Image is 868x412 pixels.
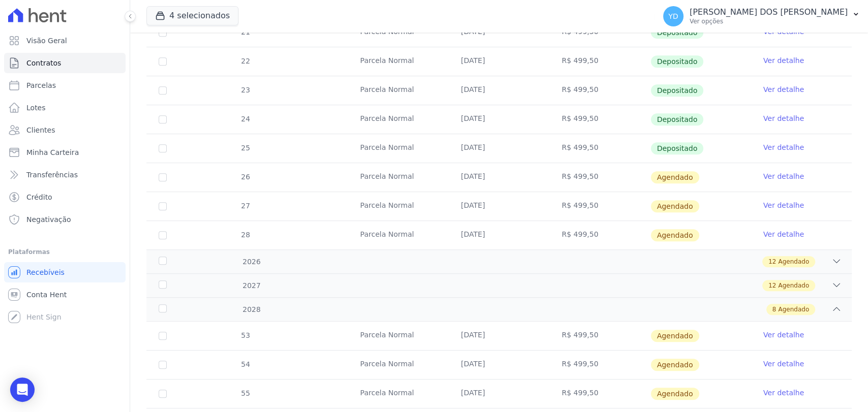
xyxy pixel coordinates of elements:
span: Clientes [26,125,55,135]
span: 55 [240,389,250,397]
input: Só é possível selecionar pagamentos em aberto [159,115,167,123]
span: Agendado [651,171,699,183]
span: Agendado [651,359,699,371]
a: Crédito [4,187,126,207]
span: 27 [240,202,250,210]
span: 26 [240,173,250,181]
a: Ver detalhe [763,359,804,369]
span: Depositado [651,113,704,125]
span: Conta Hent [26,290,67,300]
td: [DATE] [448,379,549,408]
span: Minha Carteira [26,147,79,157]
span: Agendado [651,388,699,400]
span: Recebíveis [26,267,65,277]
td: Parcela Normal [348,105,448,134]
a: Ver detalhe [763,330,804,340]
a: Ver detalhe [763,229,804,239]
input: default [159,361,167,369]
span: Parcelas [26,80,56,90]
td: Parcela Normal [348,134,448,163]
input: default [159,202,167,210]
td: R$ 499,50 [550,134,650,163]
td: [DATE] [448,163,549,192]
span: Contratos [26,58,61,68]
input: default [159,173,167,181]
td: [DATE] [448,322,549,350]
span: YD [668,13,678,20]
button: YD [PERSON_NAME] DOS [PERSON_NAME] Ver opções [655,2,868,30]
p: [PERSON_NAME] DOS [PERSON_NAME] [690,7,848,17]
td: Parcela Normal [348,76,448,105]
input: default [159,390,167,398]
a: Parcelas [4,75,126,96]
input: Só é possível selecionar pagamentos em aberto [159,86,167,94]
a: Transferências [4,165,126,185]
span: Agendado [778,257,809,266]
div: Plataformas [8,246,122,258]
span: Depositado [651,26,704,39]
a: Lotes [4,98,126,118]
span: 8 [772,305,776,314]
td: R$ 499,50 [550,379,650,408]
td: Parcela Normal [348,192,448,220]
td: Parcela Normal [348,163,448,192]
td: R$ 499,50 [550,163,650,192]
td: [DATE] [448,134,549,163]
td: [DATE] [448,47,549,76]
button: 4 selecionados [146,6,238,25]
a: Visão Geral [4,30,126,51]
span: 12 [768,257,776,266]
a: Minha Carteira [4,142,126,163]
p: Ver opções [690,17,848,25]
span: Agendado [651,330,699,342]
a: Ver detalhe [763,84,804,94]
span: Visão Geral [26,36,67,46]
td: R$ 499,50 [550,192,650,220]
td: R$ 499,50 [550,351,650,379]
span: 22 [240,57,250,65]
a: Ver detalhe [763,55,804,66]
a: Contratos [4,53,126,73]
td: [DATE] [448,221,549,249]
td: Parcela Normal [348,47,448,76]
td: Parcela Normal [348,221,448,249]
span: Agendado [651,200,699,212]
td: [DATE] [448,105,549,134]
input: default [159,231,167,239]
span: 53 [240,331,250,339]
span: 12 [768,281,776,290]
td: [DATE] [448,192,549,220]
a: Ver detalhe [763,200,804,210]
a: Ver detalhe [763,171,804,181]
span: Lotes [26,103,46,113]
span: Agendado [651,229,699,241]
span: Crédito [26,192,52,202]
td: R$ 499,50 [550,221,650,249]
span: Depositado [651,55,704,68]
a: Clientes [4,120,126,140]
a: Conta Hent [4,284,126,305]
td: R$ 499,50 [550,76,650,105]
span: Agendado [778,281,809,290]
td: Parcela Normal [348,351,448,379]
span: Transferências [26,170,78,180]
a: Ver detalhe [763,113,804,123]
span: Agendado [778,305,809,314]
td: Parcela Normal [348,322,448,350]
a: Ver detalhe [763,388,804,398]
td: Parcela Normal [348,379,448,408]
span: 25 [240,144,250,152]
span: 54 [240,360,250,368]
td: R$ 499,50 [550,105,650,134]
a: Recebíveis [4,262,126,282]
span: Negativação [26,214,71,225]
td: [DATE] [448,76,549,105]
span: Depositado [651,84,704,97]
input: Só é possível selecionar pagamentos em aberto [159,144,167,152]
div: Open Intercom Messenger [10,377,35,402]
span: 28 [240,231,250,239]
input: default [159,332,167,340]
span: 24 [240,115,250,123]
td: [DATE] [448,351,549,379]
td: R$ 499,50 [550,47,650,76]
